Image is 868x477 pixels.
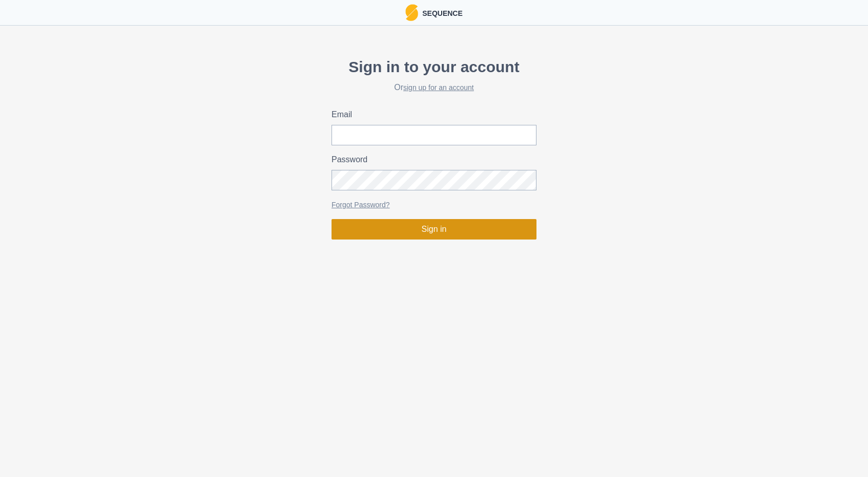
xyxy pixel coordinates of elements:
[332,109,530,121] label: Email
[405,4,463,21] a: LogoSequence
[405,4,418,21] img: Logo
[403,83,474,92] a: sign up for an account
[332,154,530,166] label: Password
[332,219,536,240] button: Sign in
[418,6,463,19] p: Sequence
[332,55,536,78] p: Sign in to your account
[332,82,536,92] h2: Or
[332,201,390,209] a: Forgot Password?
